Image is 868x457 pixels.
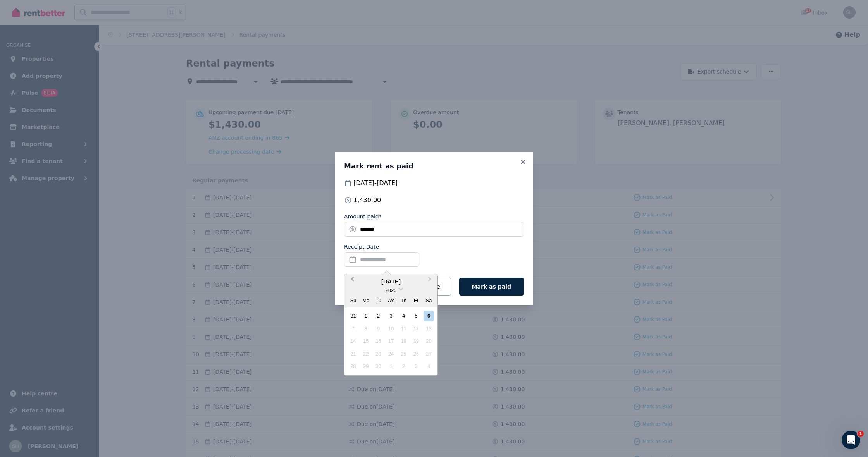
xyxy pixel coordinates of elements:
button: Mark as paid [459,278,524,296]
div: Not available Saturday, September 20th, 2025 [424,336,434,346]
div: Not available Tuesday, September 23rd, 2025 [373,349,384,359]
div: Not available Tuesday, September 30th, 2025 [373,361,384,371]
div: Not available Thursday, September 11th, 2025 [398,323,409,334]
div: Not available Sunday, September 14th, 2025 [348,336,358,346]
div: Not available Saturday, September 27th, 2025 [424,349,434,359]
div: Not available Sunday, September 28th, 2025 [348,361,358,371]
span: 1 [858,431,864,437]
button: Previous Month [345,275,358,287]
div: Choose Sunday, August 31st, 2025 [348,311,358,321]
label: Receipt Date [344,243,379,251]
div: Mo [361,295,371,306]
div: Tu [373,295,384,306]
div: Not available Monday, September 8th, 2025 [361,323,371,334]
div: Not available Wednesday, October 1st, 2025 [386,361,396,371]
div: Choose Wednesday, September 3rd, 2025 [386,311,396,321]
div: Not available Sunday, September 21st, 2025 [348,349,358,359]
div: Not available Tuesday, September 9th, 2025 [373,323,384,334]
div: Fr [411,295,421,306]
div: Choose Monday, September 1st, 2025 [361,311,371,321]
div: Not available Tuesday, September 16th, 2025 [373,336,384,346]
iframe: Intercom live chat [842,431,860,449]
label: Amount paid* [344,213,382,220]
button: Next Month [424,275,437,287]
div: Not available Friday, September 19th, 2025 [411,336,421,346]
span: 1,430.00 [353,196,381,205]
div: Sa [424,295,434,306]
div: Not available Wednesday, September 17th, 2025 [386,336,396,346]
div: Choose Friday, September 5th, 2025 [411,311,421,321]
div: Not available Wednesday, September 24th, 2025 [386,349,396,359]
div: Choose Thursday, September 4th, 2025 [398,311,409,321]
div: We [386,295,396,306]
div: Not available Friday, September 26th, 2025 [411,349,421,359]
div: Not available Monday, September 15th, 2025 [361,336,371,346]
div: Su [348,295,358,306]
div: Choose Saturday, September 6th, 2025 [424,311,434,321]
span: [DATE] - [DATE] [353,179,398,188]
div: Not available Thursday, October 2nd, 2025 [398,361,409,371]
div: Not available Thursday, September 18th, 2025 [398,336,409,346]
span: Mark as paid [472,283,511,290]
div: Not available Sunday, September 7th, 2025 [348,323,358,334]
div: Not available Monday, September 22nd, 2025 [361,349,371,359]
div: Not available Saturday, October 4th, 2025 [424,361,434,371]
div: month 2025-09 [347,310,435,373]
h3: Mark rent as paid [344,161,524,171]
div: Not available Friday, October 3rd, 2025 [411,361,421,371]
div: Not available Wednesday, September 10th, 2025 [386,323,396,334]
div: Choose Tuesday, September 2nd, 2025 [373,311,384,321]
div: Not available Thursday, September 25th, 2025 [398,349,409,359]
div: Not available Saturday, September 13th, 2025 [424,323,434,334]
span: 2025 [386,287,396,293]
div: [DATE] [344,277,437,286]
div: Not available Friday, September 12th, 2025 [411,323,421,334]
div: Th [398,295,409,306]
div: Not available Monday, September 29th, 2025 [361,361,371,371]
